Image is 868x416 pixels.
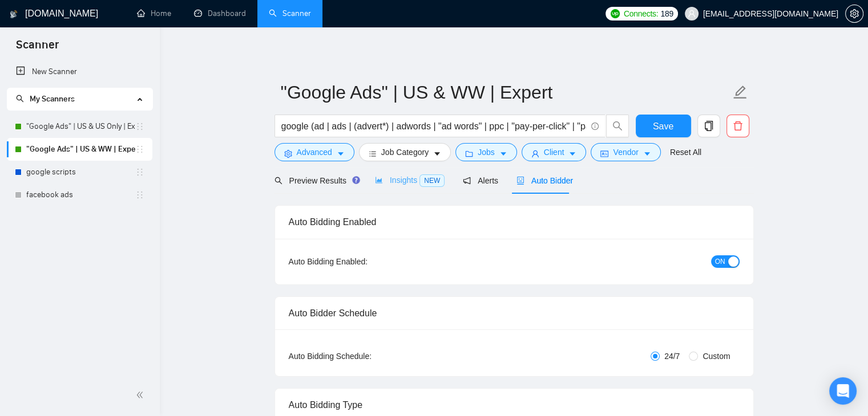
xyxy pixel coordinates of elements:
[7,36,68,60] span: Scanner
[337,149,345,158] span: caret-down
[698,121,720,131] span: copy
[698,350,734,362] span: Custom
[465,149,473,158] span: folder
[135,190,144,199] span: holder
[7,161,152,183] li: google scripts
[30,94,75,104] span: My Scanners
[613,146,638,158] span: Vendor
[26,183,135,206] a: facebook ads
[670,146,701,158] a: Reset All
[289,255,439,268] div: Auto Bidding Enabled:
[636,115,691,137] button: Save
[137,9,171,18] a: homeHome
[607,121,628,131] span: search
[697,115,720,137] button: copy
[845,5,863,23] button: setting
[624,7,658,20] span: Connects:
[375,176,445,185] span: Insights
[16,60,143,83] a: New Scanner
[274,143,354,161] button: settingAdvancedcaret-down
[606,115,629,137] button: search
[16,95,24,103] span: search
[284,149,292,158] span: setting
[516,177,524,185] span: robot
[433,149,441,158] span: caret-down
[653,119,673,133] span: Save
[522,143,587,161] button: userClientcaret-down
[136,389,147,401] span: double-left
[715,255,725,268] span: ON
[478,146,495,158] span: Jobs
[7,115,152,138] li: "Google Ads" | US & US Only | Expert
[359,143,451,161] button: barsJob Categorycaret-down
[26,115,135,138] a: "Google Ads" | US & US Only | Expert
[289,297,740,329] div: Auto Bidder Schedule
[568,149,576,158] span: caret-down
[351,175,361,185] div: Tooltip anchor
[135,145,144,154] span: holder
[660,7,673,20] span: 189
[381,146,429,158] span: Job Category
[274,176,357,185] span: Preview Results
[516,176,573,185] span: Auto Bidder
[733,85,748,100] span: edit
[289,206,740,238] div: Auto Bidding Enabled
[281,119,586,133] input: Search Freelance Jobs...
[297,146,332,158] span: Advanced
[600,149,608,158] span: idcard
[194,9,246,18] a: dashboardDashboard
[289,350,439,362] div: Auto Bidding Schedule:
[16,94,75,104] span: My Scanners
[375,176,383,184] span: area-chart
[845,9,863,18] a: setting
[7,183,152,206] li: facebook ads
[7,60,152,83] li: New Scanner
[544,146,564,158] span: Client
[591,123,599,130] span: info-circle
[419,174,445,187] span: NEW
[135,122,144,131] span: holder
[499,149,507,158] span: caret-down
[135,168,144,177] span: holder
[660,350,684,362] span: 24/7
[463,177,471,185] span: notification
[846,9,863,18] span: setting
[274,177,282,185] span: search
[10,5,18,23] img: logo
[369,149,377,158] span: bars
[643,149,651,158] span: caret-down
[26,161,135,183] a: google scripts
[829,377,857,405] div: Open Intercom Messenger
[611,9,620,18] img: upwork-logo.png
[455,143,517,161] button: folderJobscaret-down
[688,10,696,18] span: user
[727,121,749,131] span: delete
[7,138,152,161] li: "Google Ads" | US & WW | Expert
[531,149,539,158] span: user
[269,9,311,18] a: searchScanner
[591,143,660,161] button: idcardVendorcaret-down
[26,138,135,161] a: "Google Ads" | US & WW | Expert
[726,115,749,137] button: delete
[463,176,498,185] span: Alerts
[281,78,730,107] input: Scanner name...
